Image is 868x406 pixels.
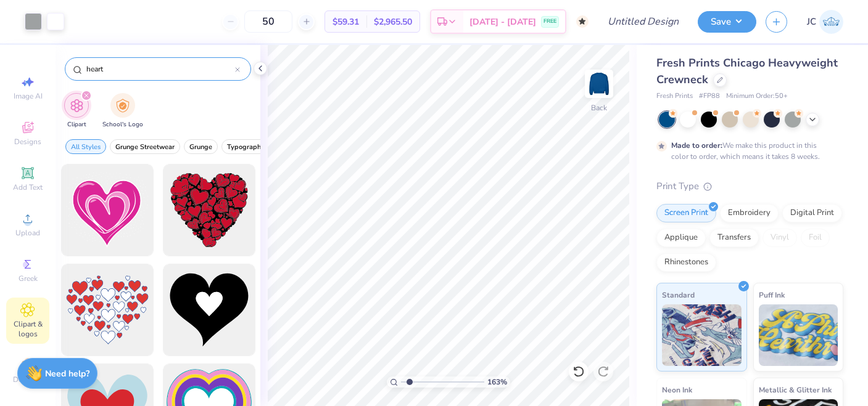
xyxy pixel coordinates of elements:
div: Foil [801,229,830,247]
button: filter button [64,93,89,129]
span: JC [807,15,816,29]
input: Untitled Design [598,9,688,34]
button: filter button [102,93,143,129]
span: Clipart [67,120,86,129]
span: All Styles [71,142,101,152]
span: FREE [544,17,556,26]
span: Standard [662,288,695,301]
button: filter button [65,139,106,154]
img: Standard [662,304,742,366]
span: Upload [15,228,40,238]
span: Grunge Streetwear [115,142,175,152]
span: Fresh Prints Chicago Heavyweight Crewneck [656,55,838,87]
div: Embroidery [720,204,779,222]
span: Decorate [13,375,43,384]
div: filter for Clipart [64,93,89,129]
span: Typography [227,142,265,152]
div: Back [591,102,607,113]
span: 163 % [487,376,507,388]
span: Puff Ink [759,288,785,301]
span: Metallic & Glitter Ink [759,383,832,396]
div: filter for School's Logo [102,93,143,129]
span: $2,965.50 [374,15,412,28]
img: Clipart Image [70,99,84,113]
div: Vinyl [763,229,797,247]
span: Greek [19,274,38,283]
span: Designs [14,137,41,147]
input: Try "Stars" [85,63,235,75]
a: JC [807,10,843,34]
div: Digital Print [782,204,842,222]
img: Back [587,71,611,96]
button: filter button [184,139,218,154]
span: Add Text [13,182,43,192]
span: $59.31 [333,15,359,28]
button: filter button [110,139,180,154]
span: School's Logo [102,120,143,129]
span: Neon Ink [662,383,692,396]
strong: Need help? [45,368,89,380]
div: Screen Print [656,204,716,222]
span: [DATE] - [DATE] [469,15,536,28]
div: Applique [656,229,706,247]
button: Save [698,11,756,33]
img: School's Logo Image [116,99,130,113]
span: # FP88 [699,91,720,102]
span: Clipart & logos [6,319,49,339]
div: We make this product in this color to order, which means it takes 8 weeks. [671,140,823,162]
img: Puff Ink [759,304,838,366]
input: – – [244,10,292,33]
strong: Made to order: [671,140,722,150]
span: Grunge [189,142,212,152]
div: Print Type [656,179,843,193]
span: Minimum Order: 50 + [726,91,788,102]
span: Fresh Prints [656,91,693,102]
img: Jack Chodkowski [819,10,843,34]
button: filter button [221,139,270,154]
span: Image AI [14,91,43,101]
div: Rhinestones [656,253,716,272]
div: Transfers [709,229,759,247]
